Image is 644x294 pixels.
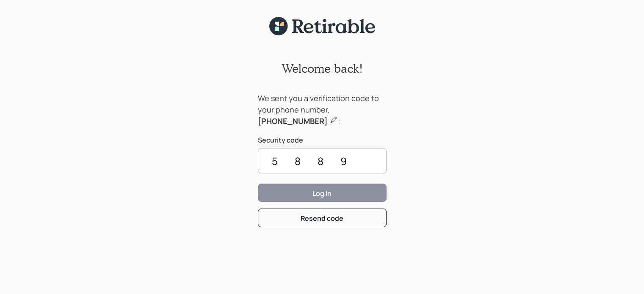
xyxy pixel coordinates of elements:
[282,61,363,76] h2: Welcome back!
[258,184,387,202] button: Log In
[312,189,332,198] div: Log In
[301,214,343,223] div: Resend code
[258,135,387,145] label: Security code
[258,148,387,173] input: ••••
[258,116,328,126] b: [PHONE_NUMBER]
[258,93,387,127] div: We sent you a verification code to your phone number, :
[258,209,387,227] button: Resend code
